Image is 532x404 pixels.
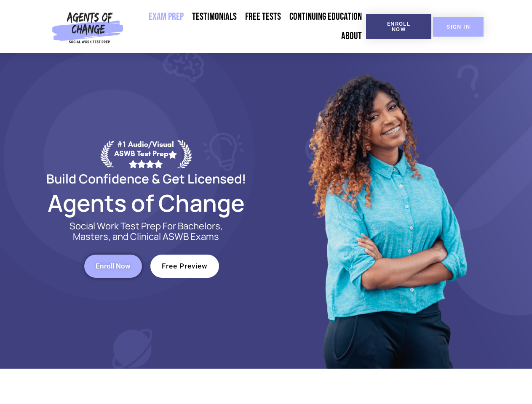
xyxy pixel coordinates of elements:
[60,221,233,242] p: Social Work Test Prep For Bachelors, Masters, and Clinical ASWB Exams
[84,255,142,278] a: Enroll Now
[241,7,285,27] a: Free Tests
[150,255,219,278] a: Free Preview
[26,193,266,213] h2: Agents of Change
[433,17,484,37] a: SIGN IN
[302,53,471,369] img: Website Image 1 (1)
[162,263,208,270] span: Free Preview
[337,27,366,46] a: About
[366,14,431,39] a: Enroll Now
[446,24,470,29] span: SIGN IN
[127,7,366,46] nav: Menu
[285,7,366,27] a: Continuing Education
[96,263,131,270] span: Enroll Now
[188,7,241,27] a: Testimonials
[144,7,188,27] a: Exam Prep
[380,21,418,32] span: Enroll Now
[26,173,266,185] h2: Build Confidence & Get Licensed!
[114,140,177,168] div: #1 Audio/Visual ASWB Test Prep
